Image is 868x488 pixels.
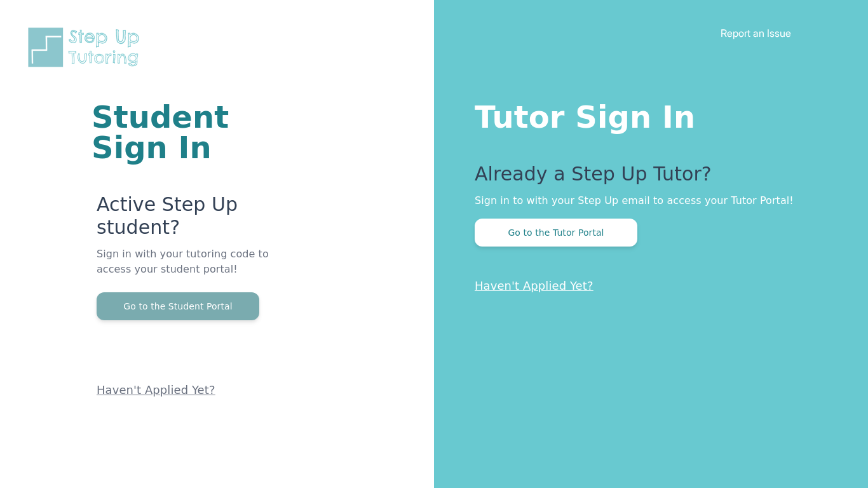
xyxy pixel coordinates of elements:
button: Go to the Student Portal [97,292,259,320]
h1: Student Sign In [92,102,281,163]
a: Report an Issue [721,27,791,39]
p: Already a Step Up Tutor? [475,163,817,193]
a: Go to the Tutor Portal [475,226,637,238]
a: Haven't Applied Yet? [97,383,215,396]
h1: Tutor Sign In [475,97,817,132]
p: Active Step Up student? [97,193,281,247]
img: Step Up Tutoring horizontal logo [25,25,147,69]
p: Sign in to with your Step Up email to access your Tutor Portal! [475,193,817,208]
a: Go to the Student Portal [97,300,259,312]
button: Go to the Tutor Portal [475,219,637,247]
p: Sign in with your tutoring code to access your student portal! [97,247,281,292]
a: Haven't Applied Yet? [475,279,593,292]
